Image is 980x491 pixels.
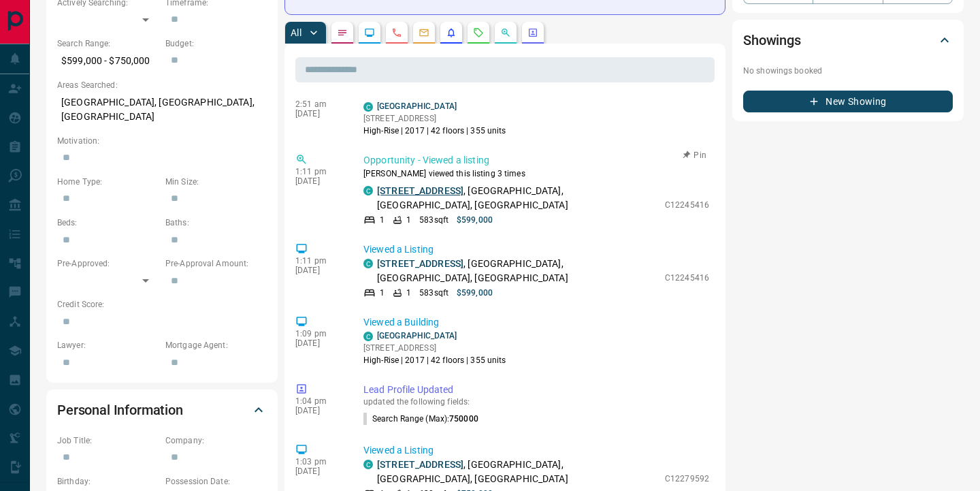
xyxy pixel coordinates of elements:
[743,91,953,112] button: New Showing
[57,79,267,91] p: Areas Searched:
[295,406,343,415] p: [DATE]
[363,383,709,397] p: Lead Profile Updated
[527,27,538,38] svg: Agent Actions
[419,287,448,299] p: 583 sqft
[743,24,953,57] div: Showings
[57,257,159,270] p: Pre-Approved:
[363,397,709,407] p: updated the following fields:
[57,217,159,229] p: Beds:
[165,37,267,50] p: Budget:
[337,27,348,38] svg: Notes
[295,256,343,266] p: 1:11 pm
[363,186,373,195] div: condos.ca
[57,91,267,128] p: [GEOGRAPHIC_DATA], [GEOGRAPHIC_DATA], [GEOGRAPHIC_DATA]
[57,434,159,447] p: Job Title:
[406,287,411,299] p: 1
[295,109,343,118] p: [DATE]
[363,342,506,354] p: [STREET_ADDRESS]
[165,176,267,188] p: Min Size:
[363,125,506,137] p: High-Rise | 2017 | 42 floors | 355 units
[165,257,267,270] p: Pre-Approval Amount:
[500,27,511,38] svg: Opportunities
[363,153,709,168] p: Opportunity - Viewed a listing
[363,102,373,112] div: condos.ca
[363,112,506,125] p: [STREET_ADDRESS]
[57,135,267,147] p: Motivation:
[295,266,343,275] p: [DATE]
[377,257,658,285] p: , [GEOGRAPHIC_DATA], [GEOGRAPHIC_DATA], [GEOGRAPHIC_DATA]
[449,414,478,424] span: 750000
[291,28,301,37] p: All
[665,272,709,284] p: C12245416
[57,475,159,488] p: Birthday:
[295,176,343,186] p: [DATE]
[363,242,709,257] p: Viewed a Listing
[665,199,709,211] p: C12245416
[295,457,343,466] p: 1:03 pm
[364,27,375,38] svg: Lead Browsing Activity
[57,50,159,72] p: $599,000 - $750,000
[446,27,457,38] svg: Listing Alerts
[675,149,715,161] button: Pin
[743,65,953,77] p: No showings booked
[295,338,343,348] p: [DATE]
[473,27,484,38] svg: Requests
[665,473,709,485] p: C12279592
[57,399,183,421] h2: Personal Information
[295,99,343,109] p: 2:51 am
[57,298,267,311] p: Credit Score:
[57,339,159,351] p: Lawyer:
[419,27,429,38] svg: Emails
[165,475,267,488] p: Possession Date:
[419,214,448,226] p: 583 sqft
[457,214,493,226] p: $599,000
[363,413,478,425] p: Search Range (Max) :
[377,331,457,340] a: [GEOGRAPHIC_DATA]
[165,434,267,447] p: Company:
[165,217,267,229] p: Baths:
[377,185,463,196] a: [STREET_ADDRESS]
[363,168,709,180] p: [PERSON_NAME] viewed this listing 3 times
[363,259,373,268] div: condos.ca
[295,466,343,476] p: [DATE]
[165,339,267,351] p: Mortgage Agent:
[295,329,343,338] p: 1:09 pm
[363,315,709,330] p: Viewed a Building
[406,214,411,226] p: 1
[377,459,463,470] a: [STREET_ADDRESS]
[295,167,343,176] p: 1:11 pm
[380,287,385,299] p: 1
[57,37,159,50] p: Search Range:
[295,396,343,406] p: 1:04 pm
[363,460,373,469] div: condos.ca
[363,443,709,458] p: Viewed a Listing
[363,354,506,366] p: High-Rise | 2017 | 42 floors | 355 units
[743,29,801,51] h2: Showings
[457,287,493,299] p: $599,000
[377,101,457,111] a: [GEOGRAPHIC_DATA]
[377,258,463,269] a: [STREET_ADDRESS]
[57,394,267,426] div: Personal Information
[57,176,159,188] p: Home Type:
[377,184,658,212] p: , [GEOGRAPHIC_DATA], [GEOGRAPHIC_DATA], [GEOGRAPHIC_DATA]
[377,458,658,486] p: , [GEOGRAPHIC_DATA], [GEOGRAPHIC_DATA], [GEOGRAPHIC_DATA]
[380,214,385,226] p: 1
[391,27,402,38] svg: Calls
[363,332,373,341] div: condos.ca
